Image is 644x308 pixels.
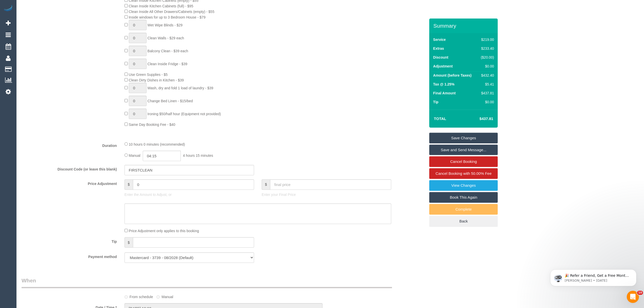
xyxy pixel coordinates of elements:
span: $ [124,237,133,248]
label: Payment method [18,252,121,259]
span: 4 hours 15 minutes [183,153,213,158]
span: Manual [129,153,140,158]
a: View Changes [429,180,498,191]
a: Cancel Booking [429,156,498,167]
span: Clean Dirty Dishes in Kitchen - $39 [129,78,184,82]
label: Tip [18,237,121,244]
a: Back [429,216,498,227]
label: Final Amount [433,91,456,96]
span: Use Green Supplies - $5 [129,73,168,77]
label: Manual [156,293,173,299]
div: $0.00 [479,64,494,69]
span: Clean Inside All Other Drawers/Cabinets (empty) - $55 [129,10,214,14]
span: Clean Inside Fridge - $39 [148,62,187,66]
h3: Summary [433,23,495,29]
div: ($20.00) [479,55,494,60]
label: Adjustment [433,64,453,69]
span: Clean Walls - $29 each [148,36,184,40]
span: Wash, dry and fold 1 load of laundry - $39 [148,86,213,90]
a: Book This Again [429,192,498,203]
div: $5.41 [479,82,494,87]
span: Price Adjustment only applies to this booking [129,229,199,233]
p: Enter the Amount to Adjust, or [124,192,254,197]
a: Save and Send Message... [429,145,498,155]
a: Save Changes [429,133,498,143]
span: Cancel Booking with 50.00% Fee [436,171,492,176]
h4: $437.81 [464,117,493,121]
label: From schedule [124,293,153,299]
strong: Total [434,116,446,121]
input: final price [270,179,391,190]
img: Automaid Logo [3,5,13,12]
div: $233.40 [479,46,494,51]
span: Inside windows for up to 3 Bedroom House - $79 [129,15,206,19]
label: Tip [433,99,438,105]
iframe: Intercom live chat [627,291,639,303]
span: 10 hours 0 minutes (recommended) [129,142,185,146]
div: $219.00 [479,37,494,42]
span: Wet Wipe Blinds - $29 [148,23,183,27]
div: $0.00 [479,99,494,105]
input: From schedule [124,295,128,299]
label: Discount [433,55,448,60]
label: Service [433,37,446,42]
div: $432.40 [479,73,494,78]
span: $ [262,179,270,190]
span: Change Bed Linen - $15/bed [148,99,193,103]
span: Balcony Clean - $39 each [148,49,188,53]
p: Enter your Final Price [262,192,391,197]
a: Cancel Booking with 50.00% Fee [429,168,498,179]
label: Discount Code (or leave this blank) [18,165,121,172]
span: $ [124,179,133,190]
iframe: Intercom notifications message [543,259,644,294]
span: Ironing $50/half hour (Equipment not provided) [148,112,221,116]
legend: When [22,277,392,288]
label: Extras [433,46,444,51]
label: Amount (before Taxes) [433,73,471,78]
span: Same Day Booking Fee - $40 [129,123,175,127]
span: Clean Inside Kitchen Cabinets (full) - $95 [129,4,193,8]
span: 10 [637,291,643,295]
label: Tax @ 1.25% [433,82,454,87]
input: Manual [156,295,160,299]
div: $437.81 [479,91,494,96]
label: Price Adjustment [18,179,121,186]
label: Duration [18,141,121,148]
